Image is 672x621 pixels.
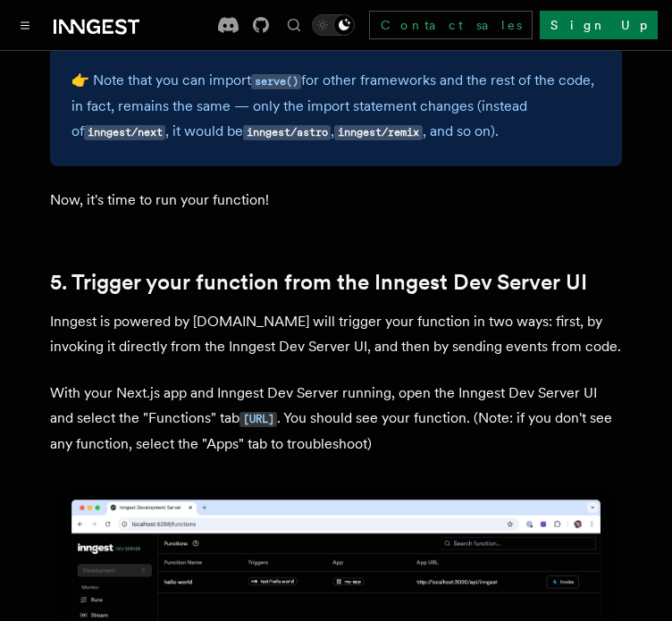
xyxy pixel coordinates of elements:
[251,71,301,88] a: serve()
[71,68,601,145] p: 👉 Note that you can import for other frameworks and the rest of the code, in fact, remains the sa...
[239,409,277,426] a: [URL]
[239,412,277,427] code: [URL]
[251,74,301,89] code: serve()
[14,14,36,36] button: Toggle navigation
[369,11,533,39] a: Contact sales
[312,14,355,36] button: Toggle dark mode
[540,11,658,39] a: Sign Up
[50,188,622,213] p: Now, it's time to run your function!
[50,381,622,457] p: With your Next.js app and Inngest Dev Server running, open the Inngest Dev Server UI and select t...
[243,125,331,140] code: inngest/astro
[50,270,587,295] a: 5. Trigger your function from the Inngest Dev Server UI
[84,125,165,140] code: inngest/next
[334,125,422,140] code: inngest/remix
[50,309,622,359] p: Inngest is powered by [DOMAIN_NAME] will trigger your function in two ways: first, by invoking it...
[283,14,305,36] button: Find something...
